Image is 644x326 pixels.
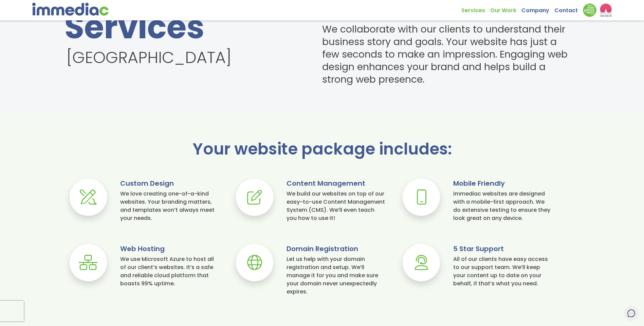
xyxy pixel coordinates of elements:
[600,3,612,17] img: logo2_wea_nobg.webp
[287,179,386,188] h3: Content Management
[453,190,552,222] div: immediac websites are designed with a mobile-first approach. We do extensive testing to ensure th...
[120,255,219,288] div: We use Microsoft Azure to host all of our client’s websites. It’s a safe and reliable cloud platf...
[521,3,554,14] a: Company
[32,3,109,16] img: immediac
[287,190,386,222] div: We build our websites on top of our easy-to-use Content Management System (CMS). We’ll even teach...
[65,140,580,158] h2: Your website package includes:
[120,179,219,188] h3: Custom Design
[66,48,303,67] span: [GEOGRAPHIC_DATA]
[490,3,521,14] a: Our Work
[287,255,386,296] div: Let us help with your domain registration and setup. We’ll manage it for you and make sure your d...
[120,190,219,222] div: We love creating one-of-a-kind websites. Your branding matters, and templates won’t always meet y...
[322,23,575,86] h3: We collaborate with our clients to understand their business story and goals. Your website has ju...
[287,244,386,253] h3: Domain Registration
[453,179,552,188] h3: Mobile Friendly
[453,255,552,288] div: All of our clients have easy access to our support team. We’ll keep your content up to date on yo...
[583,3,596,17] img: Down
[554,3,583,14] a: Contact
[453,244,552,253] h3: 5 Star Support
[461,3,490,14] a: Services
[120,244,219,253] h3: Web Hosting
